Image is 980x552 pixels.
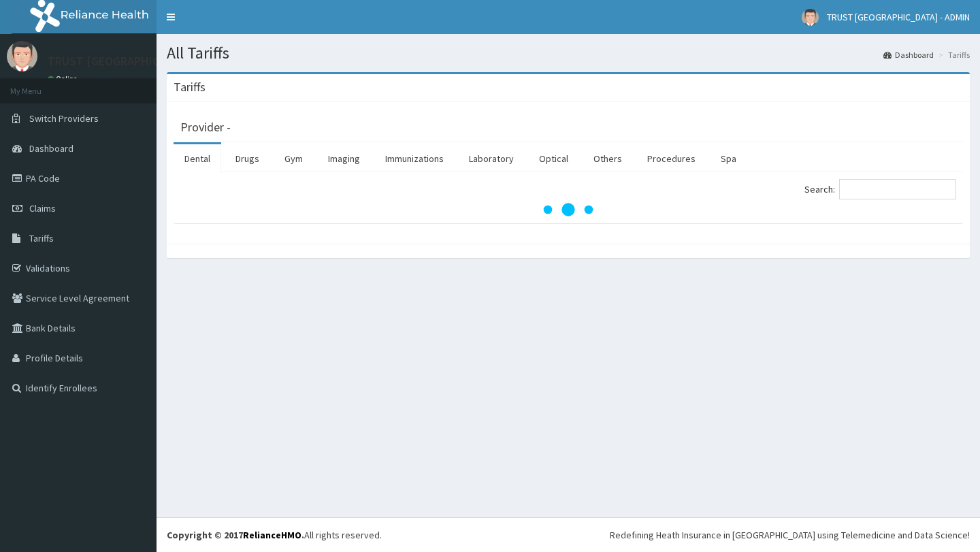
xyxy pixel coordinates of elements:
[174,81,206,93] h3: Tariffs
[528,144,579,173] a: Optical
[225,144,270,173] a: Drugs
[610,528,970,542] div: Redefining Heath Insurance in [GEOGRAPHIC_DATA] using Telemedicine and Data Science!
[48,74,80,84] a: Online
[710,144,747,173] a: Spa
[541,182,595,237] svg: audio-loading
[827,11,970,23] span: TRUST [GEOGRAPHIC_DATA] - ADMIN
[180,121,231,133] h3: Provider -
[243,529,301,541] a: RelianceHMO
[29,112,99,125] span: Switch Providers
[167,44,970,62] h1: All Tariffs
[883,49,934,61] a: Dashboard
[839,179,956,199] input: Search:
[29,142,73,155] span: Dashboard
[317,144,371,173] a: Imaging
[174,144,221,173] a: Dental
[636,144,706,173] a: Procedures
[274,144,314,173] a: Gym
[802,9,819,26] img: User Image
[48,55,242,67] p: TRUST [GEOGRAPHIC_DATA] - ADMIN
[804,179,956,199] label: Search:
[7,41,37,71] img: User Image
[157,517,980,552] footer: All rights reserved.
[935,49,970,61] li: Tariffs
[167,529,304,541] strong: Copyright © 2017 .
[374,144,455,173] a: Immunizations
[458,144,525,173] a: Laboratory
[583,144,633,173] a: Others
[29,202,56,214] span: Claims
[29,232,54,244] span: Tariffs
